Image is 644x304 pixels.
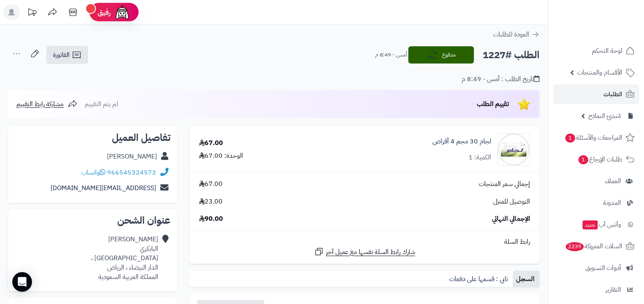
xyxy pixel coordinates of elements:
[408,46,474,64] button: مدفوع
[482,47,539,64] h2: الطلب #1227
[16,99,64,109] span: مشاركة رابط التقييم
[553,193,639,213] a: المدونة
[513,271,539,287] a: السجل
[199,138,223,148] div: 67.00
[477,99,509,109] span: تقييم الطلب
[553,171,639,191] a: العملاء
[107,168,156,177] a: 966545324572
[375,51,407,59] small: أمس - 8:49 م
[553,150,639,169] a: طلبات الإرجاع1
[16,99,77,109] a: مشاركة رابط التقييم
[588,110,621,122] span: مُنشئ النماذج
[314,247,415,257] a: شارك رابط السلة نفسها مع عميل آخر
[199,179,223,189] span: 67.00
[12,272,32,292] div: Open Intercom Messenger
[199,214,223,224] span: 90.00
[199,151,243,161] div: الوحدة: 67.00
[553,215,639,234] a: وآتس آبجديد
[199,197,223,206] span: 23.00
[553,41,639,61] a: لوحة التحكم
[50,183,156,193] a: [EMAIL_ADDRESS][DOMAIN_NAME]
[193,237,536,247] div: رابط السلة
[53,50,70,60] span: الفاتورة
[577,67,622,78] span: الأقسام والمنتجات
[592,45,622,57] span: لوحة التحكم
[479,179,530,189] span: إجمالي سعر المنتجات
[107,152,157,161] a: [PERSON_NAME]
[578,155,589,165] span: 1
[603,88,622,100] span: الطلبات
[98,7,111,17] span: رفيق
[492,214,530,224] span: الإجمالي النهائي
[469,153,491,162] div: الكمية: 1
[553,84,639,104] a: الطلبات
[578,154,622,165] span: طلبات الإرجاع
[553,258,639,278] a: أدوات التسويق
[15,216,171,225] h2: عنوان الشحن
[326,247,415,257] span: شارك رابط السلة نفسها مع عميل آخر
[564,132,622,143] span: المراجعات والأسئلة
[493,197,530,206] span: التوصيل للمنزل
[432,137,491,146] a: لجام 30 مجم 4 أقراص
[605,284,621,295] span: التقارير
[22,4,42,23] a: تحديثات المنصة
[81,168,105,177] a: واتساب
[583,220,598,229] span: جديد
[585,262,621,274] span: أدوات التسويق
[493,29,529,39] span: العودة للطلبات
[46,46,88,64] a: الفاتورة
[565,240,622,252] span: السلات المتروكة
[85,99,118,109] span: لم يتم التقييم
[588,13,636,30] img: logo-2.png
[553,236,639,256] a: السلات المتروكة2239
[498,133,530,166] img: 1752131479-Lejam%2030%20mg%204Tab-1-90x90.jpg
[462,75,539,84] div: تاريخ الطلب : أمس - 8:49 م
[565,133,576,143] span: 1
[553,280,639,299] a: التقارير
[91,235,158,281] div: [PERSON_NAME] البابكري [GEOGRAPHIC_DATA] ، الدار البيضاء ، الرياض المملكة العربية السعودية
[553,128,639,147] a: المراجعات والأسئلة1
[114,4,130,20] img: ai-face.png
[493,29,539,39] a: العودة للطلبات
[565,242,584,252] span: 2239
[446,271,513,287] a: تابي : قسمها على دفعات
[605,175,621,187] span: العملاء
[15,133,171,143] h2: تفاصيل العميل
[582,219,621,230] span: وآتس آب
[603,197,621,209] span: المدونة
